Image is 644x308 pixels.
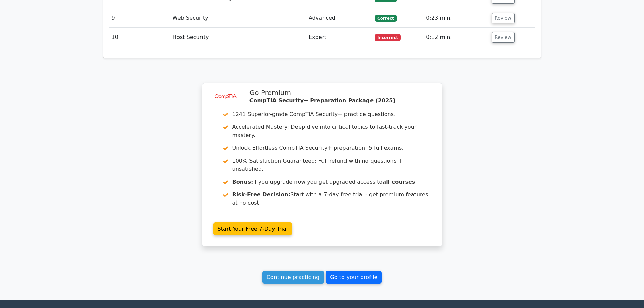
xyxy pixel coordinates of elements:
[375,15,397,22] span: Correct
[306,28,372,47] td: Expert
[213,222,292,235] a: Start Your Free 7-Day Trial
[375,34,401,41] span: Incorrect
[262,271,324,284] a: Continue practicing
[170,8,306,28] td: Web Security
[170,28,306,47] td: Host Security
[306,8,372,28] td: Advanced
[423,28,489,47] td: 0:12 min.
[326,271,382,284] a: Go to your profile
[492,13,515,23] button: Review
[109,28,170,47] td: 10
[492,32,515,43] button: Review
[423,8,489,28] td: 0:23 min.
[109,8,170,28] td: 9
